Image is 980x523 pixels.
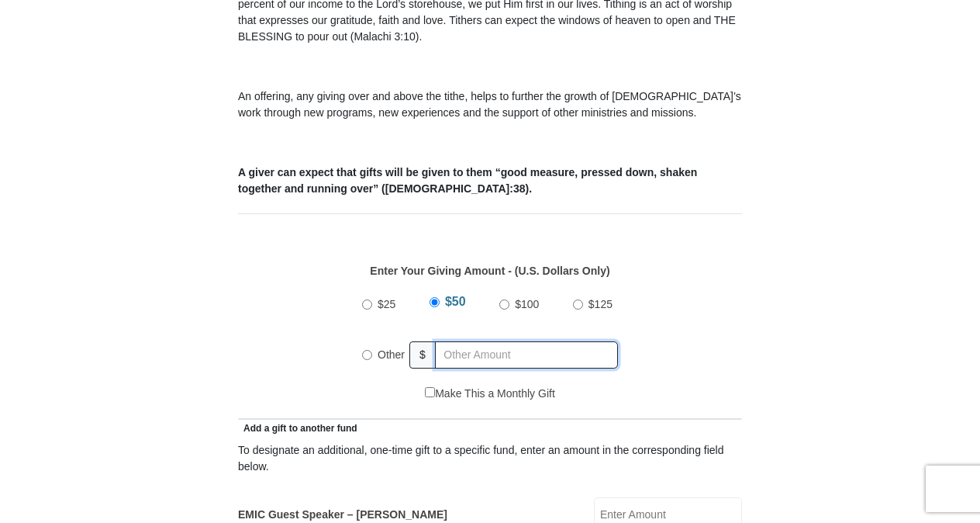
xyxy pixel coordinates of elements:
span: Add a gift to another fund [238,423,357,434]
span: $ [409,341,436,369]
span: Other [378,348,405,361]
span: $50 [445,295,466,308]
label: EMIC Guest Speaker – [PERSON_NAME] [238,507,447,523]
span: $100 [515,298,539,310]
p: An offering, any giving over and above the tithe, helps to further the growth of [DEMOGRAPHIC_DAT... [238,88,742,121]
b: A giver can expect that gifts will be given to them “good measure, pressed down, shaken together ... [238,166,697,195]
span: $25 [378,298,395,310]
span: $125 [588,298,612,310]
strong: Enter Your Giving Amount - (U.S. Dollars Only) [370,265,609,277]
div: To designate an additional, one-time gift to a specific fund, enter an amount in the correspondin... [238,442,742,475]
label: Make This a Monthly Gift [425,386,555,402]
input: Other Amount [435,341,618,369]
input: Make This a Monthly Gift [425,387,435,397]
